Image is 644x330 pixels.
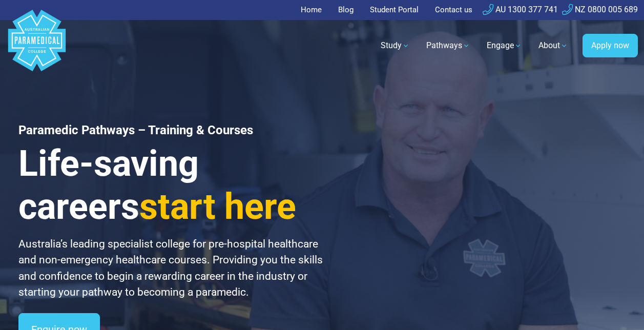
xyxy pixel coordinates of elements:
[18,142,335,228] h3: Life-saving careers
[583,34,638,57] a: Apply now
[481,31,528,60] a: Engage
[532,31,574,60] a: About
[18,236,335,301] p: Australia’s leading specialist college for pre-hospital healthcare and non-emergency healthcare c...
[562,5,638,14] a: NZ 0800 005 689
[139,185,296,228] span: start here
[6,20,68,72] a: Australian Paramedical College
[375,31,416,60] a: Study
[18,123,335,138] h1: Paramedic Pathways – Training & Courses
[420,31,476,60] a: Pathways
[483,5,558,14] a: AU 1300 377 741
